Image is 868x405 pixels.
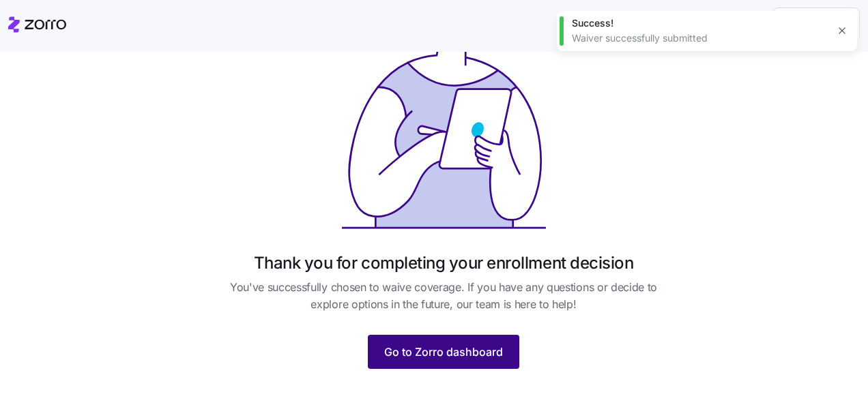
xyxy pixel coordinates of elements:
h1: Thank you for completing your enrollment decision [254,252,633,273]
div: Waiver successfully submitted [572,31,827,45]
span: You've successfully chosen to waive coverage. If you have any questions or decide to explore opti... [216,279,671,313]
div: Success! [572,16,827,30]
span: Go to Zorro dashboard [384,344,503,360]
button: Go to Zorro dashboard [368,335,519,369]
